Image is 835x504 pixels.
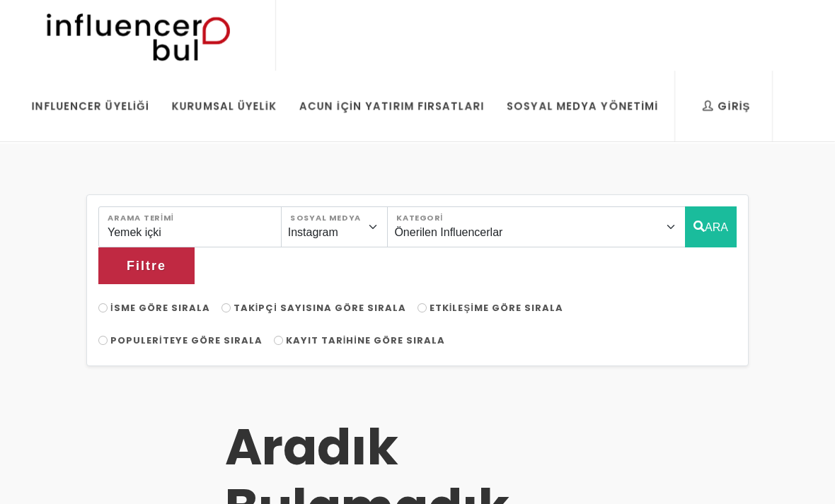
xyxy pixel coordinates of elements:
span: Takipçi Sayısına Göre Sırala [234,301,406,315]
input: Etkileşime Göre Sırala [417,303,427,312]
div: Acun İçin Yatırım Fırsatları [299,98,484,114]
span: Kayıt Tarihine Göre Sırala [286,334,445,347]
span: Populeriteye Göre Sırala [110,334,263,347]
a: Influencer Üyeliği [21,71,160,141]
input: Populeriteye Göre Sırala [98,336,108,345]
button: Filtre [98,247,195,284]
input: Takipçi Sayısına Göre Sırala [221,303,231,312]
div: Influencer Üyeliği [32,98,149,114]
span: Etkileşime Göre Sırala [430,301,563,315]
div: Sosyal Medya Yönetimi [507,98,658,114]
a: Acun İçin Yatırım Fırsatları [289,71,495,141]
input: İsme Göre Sırala [98,303,108,312]
a: Sosyal Medya Yönetimi [496,71,669,141]
div: Giriş [702,98,750,114]
div: Kurumsal Üyelik [172,98,277,114]
span: İsme Göre Sırala [110,301,210,315]
input: Search.. [98,206,282,247]
span: Filtre [127,254,166,278]
a: Kurumsal Üyelik [161,71,287,141]
a: Giriş [691,71,761,141]
button: ARA [685,206,737,247]
input: Kayıt Tarihine Göre Sırala [274,336,283,345]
